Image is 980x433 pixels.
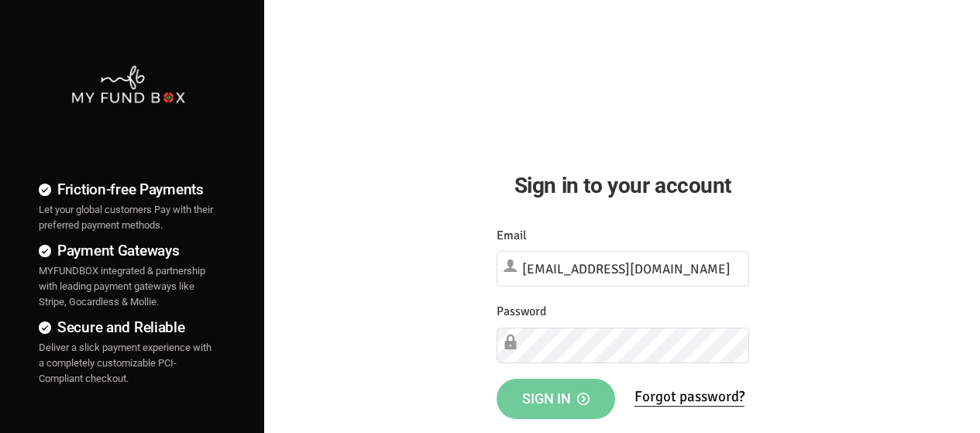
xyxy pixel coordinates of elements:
button: Sign in [497,379,615,419]
span: Let your global customers Pay with their preferred payment methods. [39,204,213,231]
span: Deliver a slick payment experience with a completely customizable PCI-Compliant checkout. [39,342,211,384]
span: MYFUNDBOX integrated & partnership with leading payment gateways like Stripe, Gocardless & Mollie. [39,265,205,308]
img: mfbwhite.png [70,64,186,105]
label: Email [497,226,527,246]
a: Forgot password? [634,387,744,407]
h2: Sign in to your account [497,169,749,202]
label: Password [497,302,546,321]
h4: Payment Gateways [39,239,218,262]
h4: Friction-free Payments [39,178,218,201]
input: Email [497,251,749,287]
span: Sign in [522,390,590,407]
h4: Secure and Reliable [39,316,218,338]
